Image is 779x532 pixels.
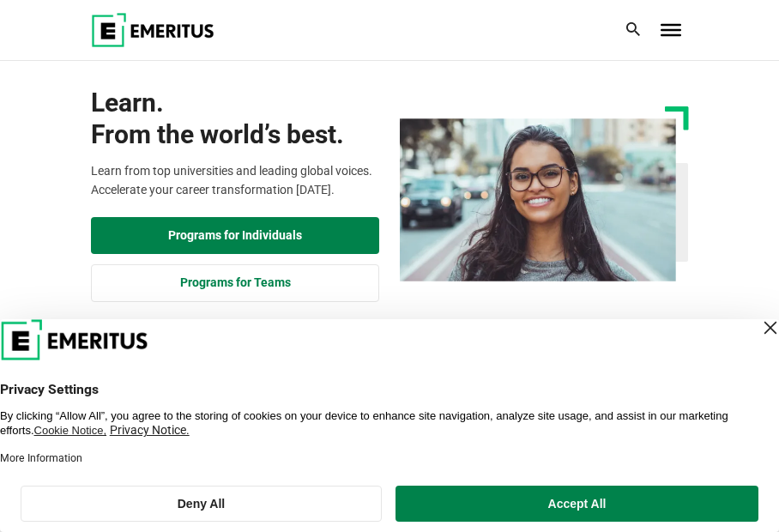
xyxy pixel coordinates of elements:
[91,161,379,200] p: Learn from top universities and leading global voices. Accelerate your career transformation [DATE].
[91,87,379,151] h1: Learn.
[91,118,379,151] span: From the world’s best.
[400,118,676,281] img: Learn from the world's best
[661,24,681,36] button: Toggle Menu
[91,217,379,255] a: Explore Programs
[91,264,379,302] a: Explore for Business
